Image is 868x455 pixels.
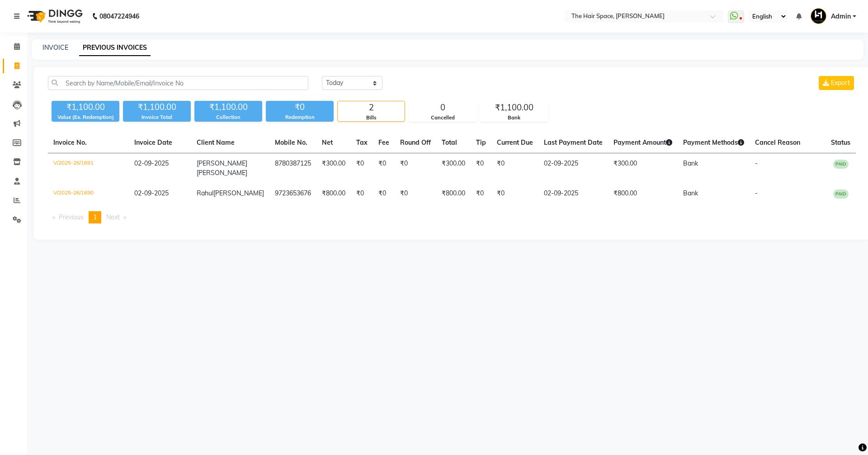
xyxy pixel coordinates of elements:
span: [PERSON_NAME] [197,159,247,167]
b: 08047224946 [99,4,139,29]
td: ₹0 [491,153,538,184]
td: ₹0 [351,153,373,184]
td: ₹300.00 [608,153,678,184]
td: V/2025-26/1691 [48,153,129,184]
div: ₹0 [266,101,334,114]
span: Total [442,138,457,147]
span: Round Off [400,138,431,147]
span: Cancel Reason [755,138,800,147]
span: Bank [683,189,698,197]
input: Search by Name/Mobile/Email/Invoice No [48,76,308,90]
span: Status [831,138,850,147]
td: V/2025-26/1690 [48,183,129,204]
span: Fee [378,138,389,147]
td: 9723653676 [269,183,316,204]
div: Bills [338,114,405,122]
nav: Pagination [48,211,856,223]
span: PAID [833,160,849,169]
div: Invoice Total [123,114,191,121]
button: Export [819,76,854,90]
span: 1 [93,213,97,221]
td: ₹0 [373,153,395,184]
td: 02-09-2025 [538,153,608,184]
td: ₹300.00 [436,153,471,184]
td: ₹800.00 [316,183,351,204]
div: ₹1,100.00 [52,101,119,114]
span: Admin [831,12,851,21]
td: ₹0 [395,183,436,204]
span: Mobile No. [275,138,307,147]
span: Previous [59,213,84,221]
td: 8780387125 [269,153,316,184]
div: Redemption [266,114,334,121]
span: Invoice No. [53,138,87,147]
span: Invoice Date [134,138,172,147]
img: Admin [811,8,826,24]
span: Last Payment Date [544,138,603,147]
span: Payment Methods [683,138,744,147]
span: - [755,189,758,197]
span: - [755,159,758,167]
td: ₹0 [373,183,395,204]
td: ₹0 [471,183,491,204]
span: Next [106,213,120,221]
td: 02-09-2025 [538,183,608,204]
div: 0 [409,101,476,114]
span: Payment Amount [613,138,672,147]
span: Tip [476,138,486,147]
td: ₹0 [351,183,373,204]
span: PAID [833,190,849,199]
span: Current Due [497,138,533,147]
span: 02-09-2025 [134,189,169,197]
a: PREVIOUS INVOICES [79,40,151,56]
td: ₹300.00 [316,153,351,184]
div: Cancelled [409,114,476,122]
td: ₹800.00 [436,183,471,204]
div: ₹1,100.00 [123,101,191,114]
span: Client Name [197,138,235,147]
div: Value (Ex. Redemption) [52,114,119,121]
div: 2 [338,101,405,114]
td: ₹0 [471,153,491,184]
span: Rahul [197,189,213,197]
td: ₹0 [491,183,538,204]
td: ₹0 [395,153,436,184]
span: Export [831,79,850,87]
div: Collection [194,114,262,121]
div: ₹1,100.00 [481,101,547,114]
img: logo [23,4,85,29]
span: [PERSON_NAME] [197,169,247,177]
span: Tax [356,138,368,147]
a: INVOICE [42,43,68,52]
span: Bank [683,159,698,167]
span: [PERSON_NAME] [213,189,264,197]
div: Bank [481,114,547,122]
td: ₹800.00 [608,183,678,204]
span: Net [322,138,333,147]
span: 02-09-2025 [134,159,169,167]
div: ₹1,100.00 [194,101,262,114]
